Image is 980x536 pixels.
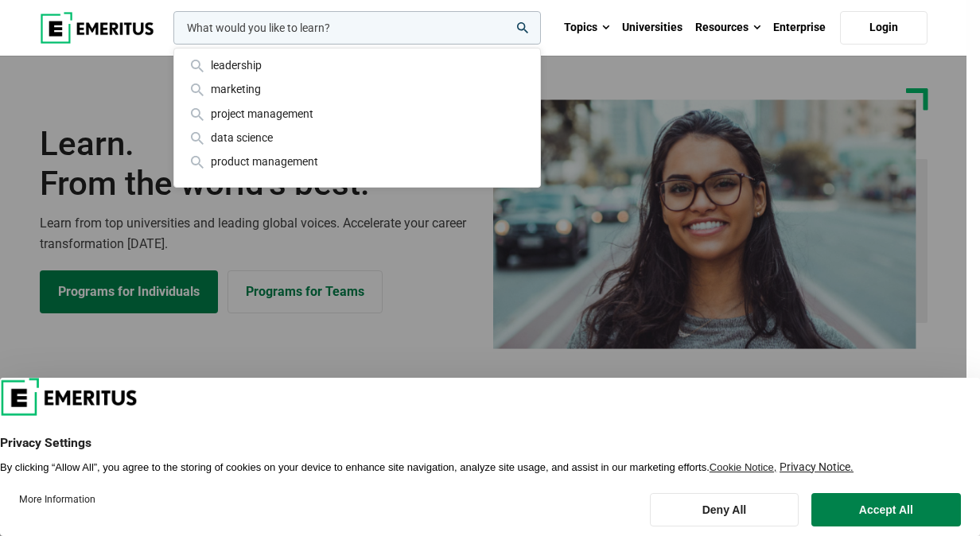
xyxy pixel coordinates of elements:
[187,56,527,74] div: leadership
[840,11,927,45] a: Login
[187,129,527,146] div: data science
[187,105,527,122] div: project management
[187,153,527,170] div: product management
[187,80,527,98] div: marketing
[173,11,541,45] input: woocommerce-product-search-field-0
